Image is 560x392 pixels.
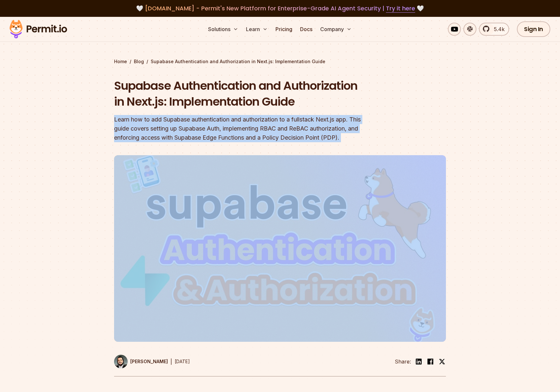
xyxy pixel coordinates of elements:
[243,23,270,36] button: Learn
[114,78,363,110] h1: Supabase Authentication and Authorization in Next.js: Implementation Guide
[415,358,423,365] img: linkedin
[114,58,446,65] div: / /
[134,58,144,65] a: Blog
[114,155,446,342] img: Supabase Authentication and Authorization in Next.js: Implementation Guide
[130,358,168,365] p: [PERSON_NAME]
[490,25,505,33] span: 5.4k
[479,23,509,36] a: 5.4k
[273,23,295,36] a: Pricing
[145,4,415,12] span: [DOMAIN_NAME] - Permit's New Platform for Enterprise-Grade AI Agent Security |
[395,358,411,365] li: Share:
[297,23,315,36] a: Docs
[114,355,168,368] a: [PERSON_NAME]
[114,355,128,368] img: Gabriel L. Manor
[517,21,550,37] a: Sign In
[6,18,70,40] img: Permit logo
[114,115,363,142] div: Learn how to add Supabase authentication and authorization to a fullstack Next.js app. This guide...
[16,4,544,13] div: 🤍 🤍
[170,358,172,365] div: |
[386,4,415,13] a: Try it here
[439,358,445,365] img: twitter
[426,358,434,365] img: facebook
[205,23,241,36] button: Solutions
[114,58,127,65] a: Home
[175,359,190,364] time: [DATE]
[318,23,354,36] button: Company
